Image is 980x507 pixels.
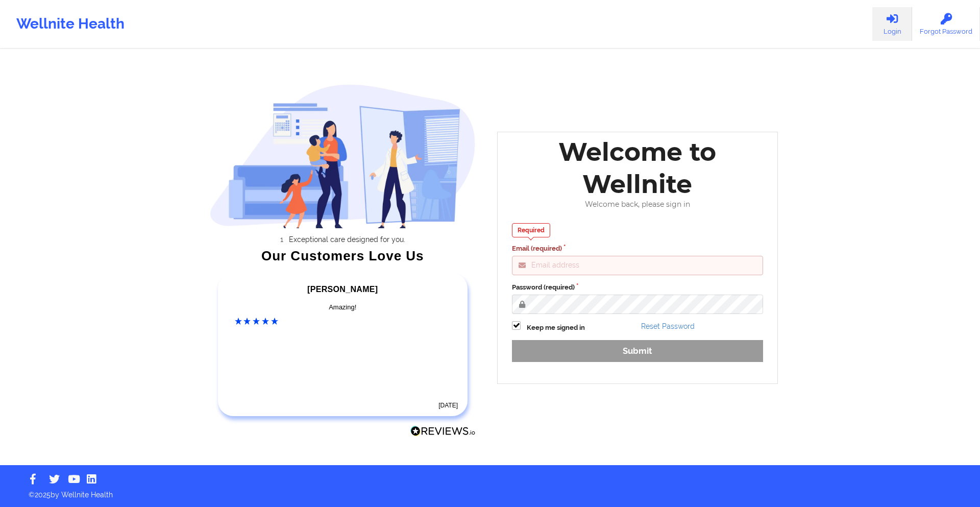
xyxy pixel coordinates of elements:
[872,7,912,41] a: Login
[307,285,378,294] span: [PERSON_NAME]
[218,235,476,244] li: Exceptional care designed for you.
[210,84,476,228] img: wellnite-auth-hero_200.c722682e.png
[641,322,695,330] a: Reset Password
[912,7,980,41] a: Forgot Password
[410,426,476,439] a: Reviews.io Logo
[527,323,585,333] label: Keep me signed in
[210,251,476,261] div: Our Customers Love Us
[512,223,550,237] div: Required
[512,244,763,254] label: Email (required)
[512,282,763,293] label: Password (required)
[410,426,476,437] img: Reviews.io Logo
[21,482,959,500] p: © 2025 by Wellnite Health
[505,136,770,200] div: Welcome to Wellnite
[438,402,458,409] time: [DATE]
[235,302,451,312] div: Amazing!
[505,200,770,209] div: Welcome back, please sign in
[512,256,763,275] input: Email address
